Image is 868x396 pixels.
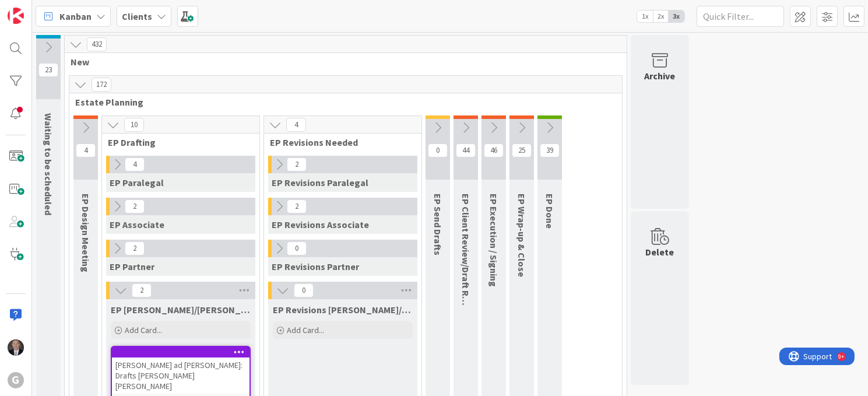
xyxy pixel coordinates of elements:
span: EP Revisions Associate [272,219,369,230]
span: EP Paralegal [110,177,164,188]
span: 0 [287,241,307,255]
span: EP Partner [110,261,154,272]
span: 2x [653,10,669,22]
span: 0 [428,143,448,157]
span: 46 [484,143,504,157]
span: Support [24,2,53,16]
img: BG [8,339,24,356]
span: 2 [125,199,145,213]
span: 23 [38,63,58,77]
span: Waiting to be scheduled [43,113,54,215]
span: 1x [637,10,653,22]
span: 4 [125,157,145,171]
input: Quick Filter... [697,6,784,27]
div: [PERSON_NAME] ad [PERSON_NAME]: Drafts [PERSON_NAME] [PERSON_NAME] [112,347,249,394]
span: EP Send Drafts [432,194,444,255]
span: 2 [132,283,152,297]
span: EP Wrap-up & Close [516,194,528,277]
span: 4 [286,118,306,132]
span: EP Revisions Brad/Jonas [273,304,413,316]
div: G [8,372,24,388]
span: EP Associate [110,219,164,230]
span: 25 [512,143,532,157]
span: EP Revisions Needed [270,136,407,148]
span: Kanban [59,9,92,23]
span: 4 [76,143,96,157]
span: 2 [125,241,145,255]
span: EP Revisions Paralegal [272,177,368,188]
b: Clients [122,10,152,22]
span: 44 [456,143,476,157]
span: 432 [87,37,107,51]
span: EP Done [544,194,556,229]
span: EP Revisions Partner [272,261,359,272]
span: 39 [540,143,560,157]
span: EP Brad/Jonas [111,304,251,316]
span: 10 [124,118,144,132]
span: EP Client Review/Draft Review Meeting [460,194,472,358]
span: Estate Planning [75,96,607,108]
span: EP Drafting [108,136,245,148]
span: Add Card... [125,325,162,335]
span: 2 [287,157,307,171]
span: 2 [287,199,307,213]
div: 9+ [59,5,65,14]
div: Archive [645,69,676,83]
span: 172 [92,78,111,92]
span: 0 [294,283,314,297]
div: [PERSON_NAME] ad [PERSON_NAME]: Drafts [PERSON_NAME] [PERSON_NAME] [112,358,249,394]
div: Delete [646,245,674,259]
span: Add Card... [287,325,324,335]
span: EP Execution / Signing [488,194,500,287]
img: Visit kanbanzone.com [8,8,24,24]
span: New [71,56,612,68]
span: EP Design Meeting [80,194,92,272]
span: 3x [669,10,684,22]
